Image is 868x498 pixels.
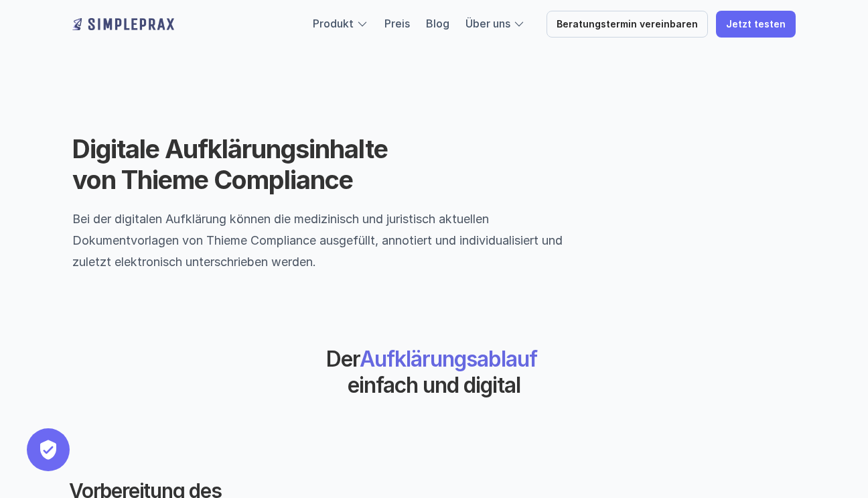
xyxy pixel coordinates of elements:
[426,17,449,30] a: Blog
[72,208,579,273] p: Bei der digitalen Aufklärung können die medizinisch und juristisch aktuellen Dokumentvorlagen von...
[360,346,537,372] span: Aufklärungsablauf
[726,19,786,30] p: Jetzt testen
[547,11,708,38] a: Beratungstermin vereinbaren
[313,17,354,30] a: Produkt
[72,134,407,195] h1: Digitale Aufklärungsinhalte von Thieme Compliance
[216,347,652,398] h2: Der einfach und digital
[557,19,698,30] p: Beratungstermin vereinbaren
[384,17,410,30] a: Preis
[716,11,796,38] a: Jetzt testen
[465,17,510,30] a: Über uns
